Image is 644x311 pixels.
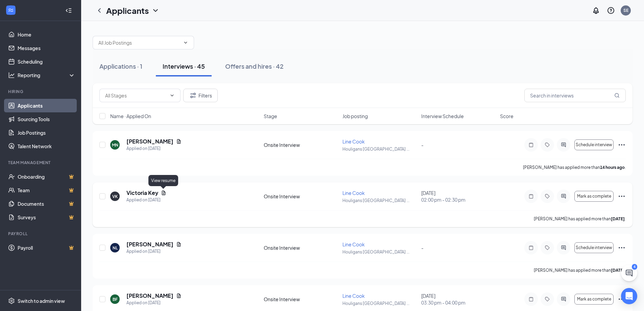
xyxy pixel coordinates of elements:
[225,62,284,70] div: Offers and hires · 42
[576,142,612,147] span: Schedule interview
[342,113,368,119] span: Job posting
[110,113,151,119] span: Name · Applied On
[189,91,197,99] svg: Filter
[8,89,74,94] div: Hiring
[18,72,76,79] div: Reporting
[264,193,338,200] div: Onsite Interview
[577,297,611,302] span: Mark as complete
[576,245,612,250] span: Schedule interview
[618,244,626,252] svg: Ellipses
[151,6,160,15] svg: ChevronDown
[8,297,15,304] svg: Settings
[574,242,614,253] button: Schedule interview
[342,301,417,306] p: Houligans [GEOGRAPHIC_DATA] ...
[577,194,611,199] span: Mark as complete
[126,241,173,248] h5: [PERSON_NAME]
[534,216,626,222] p: [PERSON_NAME] has applied more than .
[18,210,75,224] a: SurveysCrown
[18,297,65,304] div: Switch to admin view
[342,249,417,255] p: Houligans [GEOGRAPHIC_DATA] ...
[574,139,614,150] button: Schedule interview
[611,268,625,273] b: [DATE]
[421,142,424,148] span: -
[421,113,464,119] span: Interview Schedule
[421,190,496,203] div: [DATE]
[8,231,74,237] div: Payroll
[112,142,118,148] div: MN
[106,5,149,16] h1: Applicants
[126,189,158,197] h5: Victoria Key
[18,28,75,41] a: Home
[8,72,15,79] svg: Analysis
[621,265,637,281] button: ChatActive
[161,190,166,196] svg: Document
[18,99,75,112] a: Applicants
[527,142,535,148] svg: Note
[18,183,75,197] a: TeamCrown
[95,6,103,15] svg: ChevronLeft
[543,142,551,148] svg: Tag
[264,296,338,303] div: Onsite Interview
[264,141,338,148] div: Onsite Interview
[559,245,568,250] svg: ActiveChat
[8,160,74,165] div: Team Management
[18,41,75,55] a: Messages
[543,245,551,250] svg: Tag
[543,194,551,199] svg: Tag
[18,241,75,254] a: PayrollCrown
[342,146,417,152] p: Houligans [GEOGRAPHIC_DATA] ...
[421,292,496,306] div: [DATE]
[126,138,173,145] h5: [PERSON_NAME]
[500,113,514,119] span: Score
[632,264,637,270] div: 4
[105,92,167,99] input: All Stages
[98,39,180,46] input: All Job Postings
[176,242,182,247] svg: Document
[618,141,626,149] svg: Ellipses
[169,93,175,98] svg: ChevronDown
[112,194,118,199] div: VK
[421,299,496,306] span: 03:30 pm - 04:00 pm
[126,197,166,203] div: Applied on [DATE]
[421,196,496,203] span: 02:00 pm - 02:30 pm
[592,6,600,15] svg: Notifications
[559,296,568,302] svg: ActiveChat
[342,293,365,299] span: Line Cook
[126,145,182,152] div: Applied on [DATE]
[176,139,182,144] svg: Document
[176,293,182,298] svg: Document
[18,139,75,153] a: Talent Network
[534,267,626,273] p: [PERSON_NAME] has applied more than .
[342,241,365,247] span: Line Cook
[527,194,535,199] svg: Note
[543,296,551,302] svg: Tag
[18,197,75,210] a: DocumentsCrown
[618,295,626,303] svg: Ellipses
[264,113,277,119] span: Stage
[625,269,633,277] svg: ChatActive
[148,175,178,186] div: View resume
[126,299,182,306] div: Applied on [DATE]
[614,93,620,98] svg: MagnifyingGlass
[113,296,118,302] div: BF
[611,216,625,221] b: [DATE]
[264,244,338,251] div: Onsite Interview
[421,245,424,251] span: -
[574,294,614,305] button: Mark as complete
[342,138,365,145] span: Line Cook
[342,190,365,196] span: Line Cook
[621,288,637,304] div: Open Intercom Messenger
[126,248,182,255] div: Applied on [DATE]
[607,6,615,15] svg: QuestionInfo
[18,126,75,139] a: Job Postings
[18,55,75,68] a: Scheduling
[574,191,614,202] button: Mark as complete
[183,40,188,45] svg: ChevronDown
[99,62,142,70] div: Applications · 1
[342,198,417,203] p: Houligans [GEOGRAPHIC_DATA] ...
[18,170,75,183] a: OnboardingCrown
[7,7,14,14] svg: WorkstreamLogo
[618,192,626,200] svg: Ellipses
[559,194,568,199] svg: ActiveChat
